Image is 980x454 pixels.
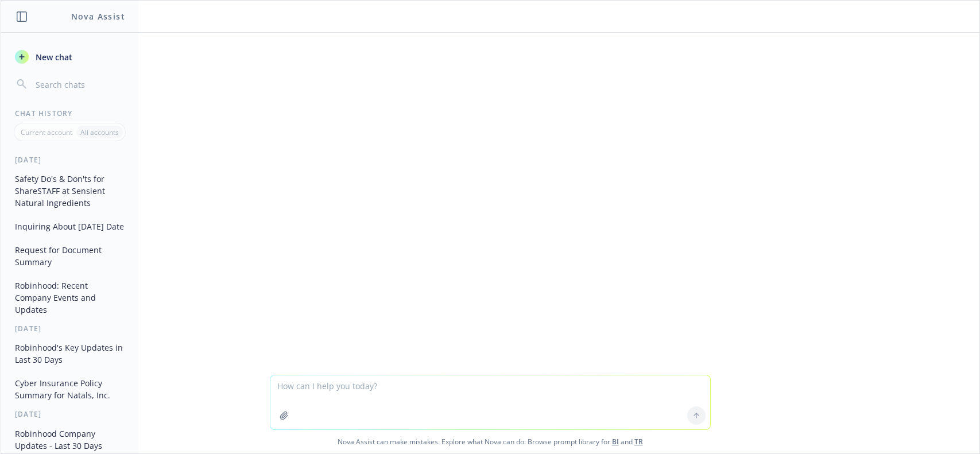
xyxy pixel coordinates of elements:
div: [DATE] [1,155,138,165]
button: Safety Do's & Don'ts for ShareSTAFF at Sensient Natural Ingredients [10,169,129,212]
p: All accounts [80,127,119,137]
input: Search chats [33,76,125,92]
p: Current account [21,127,72,137]
a: BI [612,437,619,447]
button: Request for Document Summary [10,240,129,271]
span: New chat [33,51,72,63]
button: New chat [10,46,129,67]
div: Chat History [1,108,138,118]
button: Robinhood's Key Updates in Last 30 Days [10,338,129,369]
span: Nova Assist can make mistakes. Explore what Nova can do: Browse prompt library for and [5,430,975,453]
button: Robinhood: Recent Company Events and Updates [10,276,129,319]
div: [DATE] [1,324,138,333]
button: Inquiring About [DATE] Date [10,217,129,236]
div: [DATE] [1,409,138,419]
button: Cyber Insurance Policy Summary for Natals, Inc. [10,374,129,405]
a: TR [634,437,643,447]
h1: Nova Assist [71,10,125,22]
